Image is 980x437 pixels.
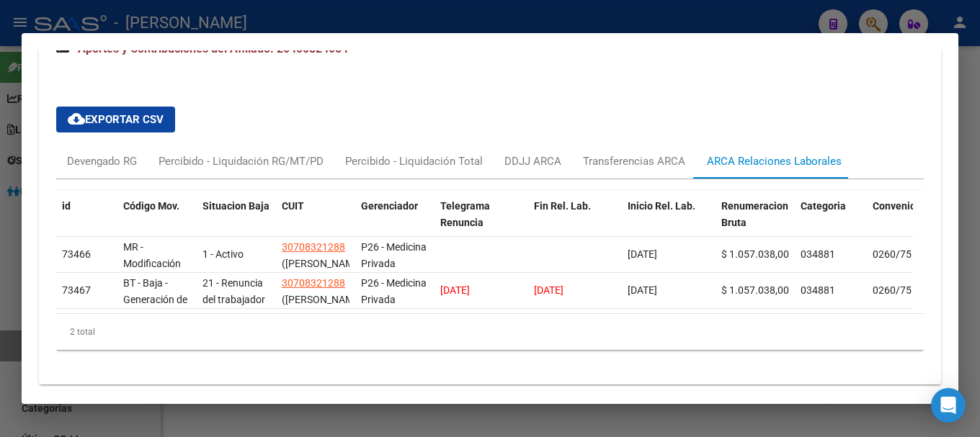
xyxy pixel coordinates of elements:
[202,200,269,212] span: Situacion Baja
[867,191,939,254] datatable-header-cell: Convenio
[68,110,85,127] mat-icon: cloud_download
[534,200,591,212] span: Fin Rel. Lab.
[282,200,304,212] span: CUIT
[56,314,924,350] div: 2 total
[721,248,789,260] span: $ 1.057.038,00
[159,153,324,169] div: Percibido - Liquidación RG/MT/PD
[361,200,418,212] span: Gerenciador
[345,153,483,169] div: Percibido - Liquidación Total
[435,191,528,254] datatable-header-cell: Telegrama Renuncia
[440,284,470,296] span: [DATE]
[721,284,789,296] span: $ 1.057.038,00
[801,200,846,212] span: Categoria
[78,42,348,55] span: Aportes y Contribuciones del Afiliado: 20400824054
[873,248,912,260] span: 0260/75
[628,284,657,296] span: [DATE]
[276,191,355,254] datatable-header-cell: CUIT
[528,191,622,254] datatable-header-cell: Fin Rel. Lab.
[282,294,362,354] span: ([PERSON_NAME] EQUIPOS Y SERVICIOS SRL S. R. L.)
[282,277,345,289] span: 30708321288
[801,248,835,260] span: 034881
[56,191,117,254] datatable-header-cell: id
[583,153,685,169] div: Transferencias ARCA
[68,113,164,126] span: Exportar CSV
[716,191,795,254] datatable-header-cell: Renumeracion Bruta
[123,200,179,212] span: Código Mov.
[801,284,835,296] span: 034881
[197,191,276,254] datatable-header-cell: Situacion Baja
[504,153,561,169] div: DDJJ ARCA
[282,258,362,318] span: ([PERSON_NAME] EQUIPOS Y SERVICIOS SRL S. R. L.)
[123,277,187,322] span: BT - Baja - Generación de Clave
[628,248,657,260] span: [DATE]
[39,72,941,384] div: Aportes y Contribuciones del Afiliado: 20400824054
[622,191,716,254] datatable-header-cell: Inicio Rel. Lab.
[795,191,867,254] datatable-header-cell: Categoria
[361,277,427,305] span: P26 - Medicina Privada
[721,200,788,228] span: Renumeracion Bruta
[628,200,695,212] span: Inicio Rel. Lab.
[931,388,966,423] div: Open Intercom Messenger
[202,248,244,260] span: 1 - Activo
[361,241,427,269] span: P26 - Medicina Privada
[282,241,345,253] span: 30708321288
[355,191,435,254] datatable-header-cell: Gerenciador
[707,153,842,169] div: ARCA Relaciones Laborales
[873,200,916,212] span: Convenio
[202,277,265,371] span: 21 - Renuncia del trabajador / ART.240 - LCT / ART.64 Inc.a) L22248 y otras
[873,284,912,296] span: 0260/75
[56,107,175,132] button: Exportar CSV
[62,284,91,296] span: 73467
[123,241,191,318] span: MR - Modificación de datos en la relación CUIT –CUIL
[62,200,71,212] span: id
[440,200,490,228] span: Telegrama Renuncia
[62,248,91,260] span: 73466
[534,284,563,296] span: [DATE]
[67,153,137,169] div: Devengado RG
[117,191,197,254] datatable-header-cell: Código Mov.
